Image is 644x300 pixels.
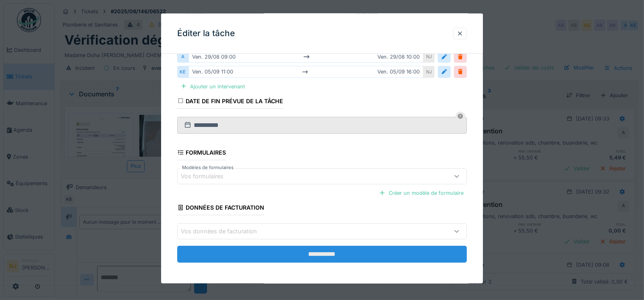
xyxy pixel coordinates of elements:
div: ven. 29/08 09:00 ven. 29/08 10:00 [188,51,424,63]
div: Créer un modèle de formulaire [376,188,467,198]
div: Ajouter un intervenant [177,81,248,92]
div: NJ [423,51,435,63]
div: A [177,51,188,63]
label: Modèles de formulaires [180,164,235,171]
div: Formulaires [177,146,226,160]
h3: Éditer la tâche [177,29,235,39]
div: Date de fin prévue de la tâche [177,95,284,108]
div: Vos formulaires [181,172,235,181]
div: NJ [423,66,435,78]
div: Vos données de facturation [181,227,268,236]
div: Données de facturation [177,202,265,215]
div: KE [177,66,188,78]
div: ven. 05/09 11:00 ven. 05/09 16:00 [188,66,424,78]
